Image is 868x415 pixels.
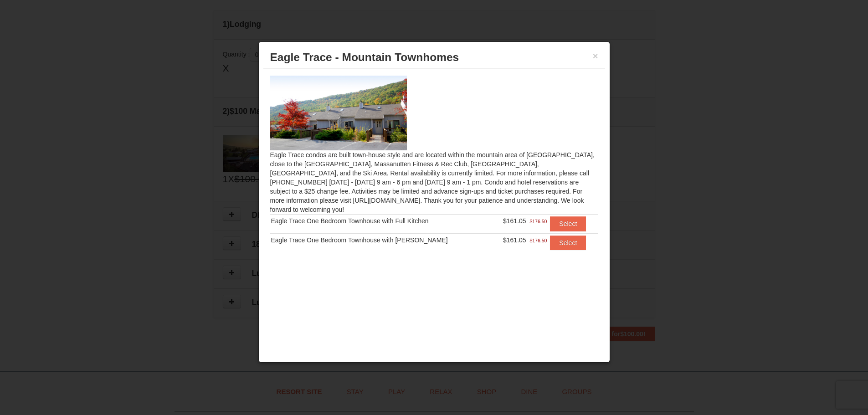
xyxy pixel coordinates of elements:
span: Eagle Trace - Mountain Townhomes [270,51,459,63]
button: × [593,51,598,61]
div: Eagle Trace One Bedroom Townhouse with Full Kitchen [271,216,491,225]
span: $161.05 [503,217,526,225]
div: Eagle Trace condos are built town-house style and are located within the mountain area of [GEOGRA... [263,69,605,268]
span: $176.50 [529,236,547,245]
img: 19218983-1-9b289e55.jpg [270,76,407,150]
span: $176.50 [529,217,547,226]
div: Eagle Trace One Bedroom Townhouse with [PERSON_NAME] [271,236,491,245]
span: $161.05 [503,236,526,244]
button: Select [550,236,586,250]
button: Select [550,216,586,231]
